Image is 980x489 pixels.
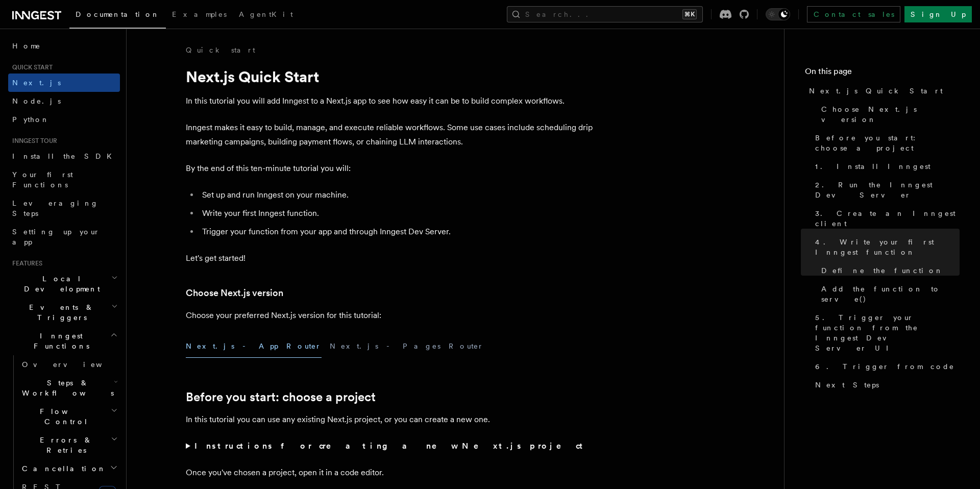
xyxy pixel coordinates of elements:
p: Once you've chosen a project, open it in a code editor. [186,466,594,480]
p: In this tutorial you will add Inngest to a Next.js app to see how easy it can be to build complex... [186,94,594,108]
span: 2. Run the Inngest Dev Server [815,180,960,200]
p: Choose your preferred Next.js version for this tutorial: [186,308,594,323]
a: 2. Run the Inngest Dev Server [811,176,960,204]
p: Let's get started! [186,251,594,265]
button: Flow Control [18,402,120,431]
span: Next Steps [815,380,879,390]
a: Next.js Quick Start [805,82,960,100]
span: Your first Functions [12,170,73,189]
span: Next.js [12,79,61,87]
button: Cancellation [18,459,120,478]
summary: Instructions for creating a new Next.js project [186,439,594,453]
span: Setting up your app [12,228,100,246]
span: Steps & Workflows [18,378,114,398]
a: Your first Functions [8,165,120,194]
span: Install the SDK [12,152,118,160]
a: Install the SDK [8,147,120,165]
p: In this tutorial you can use any existing Next.js project, or you can create a new one. [186,412,594,427]
a: Quick start [186,45,255,55]
span: Flow Control [18,406,111,427]
a: 3. Create an Inngest client [811,204,960,233]
h1: Next.js Quick Start [186,67,594,86]
a: 4. Write your first Inngest function [811,233,960,261]
kbd: ⌘K [682,9,697,19]
h4: On this page [805,65,960,82]
span: Choose Next.js version [821,104,960,125]
button: Search...⌘K [507,6,703,22]
span: AgentKit [239,10,293,18]
span: Inngest Functions [8,331,110,351]
span: Next.js Quick Start [809,86,943,96]
a: Choose Next.js version [817,100,960,129]
button: Inngest Functions [8,327,120,355]
a: Python [8,110,120,129]
button: Steps & Workflows [18,374,120,402]
li: Set up and run Inngest on your machine. [199,188,594,202]
p: Inngest makes it easy to build, manage, and execute reliable workflows. Some use cases include sc... [186,120,594,149]
a: 5. Trigger your function from the Inngest Dev Server UI [811,308,960,357]
span: Events & Triggers [8,302,111,323]
span: Python [12,115,50,124]
span: 1. Install Inngest [815,161,930,172]
button: Next.js - App Router [186,335,322,358]
span: Before you start: choose a project [815,133,960,153]
button: Errors & Retries [18,431,120,459]
span: 4. Write your first Inngest function [815,237,960,257]
button: Next.js - Pages Router [330,335,484,358]
span: Errors & Retries [18,435,111,455]
a: Node.js [8,92,120,110]
a: Overview [18,355,120,374]
p: By the end of this ten-minute tutorial you will: [186,161,594,176]
a: 1. Install Inngest [811,157,960,176]
a: Add the function to serve() [817,280,960,308]
button: Toggle dark mode [766,8,790,20]
span: Overview [22,360,127,369]
li: Write your first Inngest function. [199,206,594,221]
button: Local Development [8,270,120,298]
button: Events & Triggers [8,298,120,327]
a: Contact sales [807,6,900,22]
span: 3. Create an Inngest client [815,208,960,229]
span: Features [8,259,42,267]
a: Before you start: choose a project [811,129,960,157]
a: Before you start: choose a project [186,390,376,404]
a: Examples [166,3,233,28]
a: Choose Next.js version [186,286,283,300]
a: Home [8,37,120,55]
a: Next.js [8,74,120,92]
a: Documentation [69,3,166,29]
span: Local Development [8,274,111,294]
li: Trigger your function from your app and through Inngest Dev Server. [199,225,594,239]
a: Define the function [817,261,960,280]
span: Quick start [8,63,53,71]
span: 6. Trigger from code [815,361,954,372]
span: Home [12,41,41,51]
a: Setting up your app [8,223,120,251]
span: Cancellation [18,463,106,474]
strong: Instructions for creating a new Next.js project [194,441,587,451]
span: Node.js [12,97,61,105]
span: Define the function [821,265,943,276]
span: 5. Trigger your function from the Inngest Dev Server UI [815,312,960,353]
span: Leveraging Steps [12,199,99,217]
span: Add the function to serve() [821,284,960,304]
a: 6. Trigger from code [811,357,960,376]
a: Sign Up [904,6,972,22]
span: Documentation [76,10,160,18]
a: Leveraging Steps [8,194,120,223]
span: Examples [172,10,227,18]
span: Inngest tour [8,137,57,145]
a: AgentKit [233,3,299,28]
a: Next Steps [811,376,960,394]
